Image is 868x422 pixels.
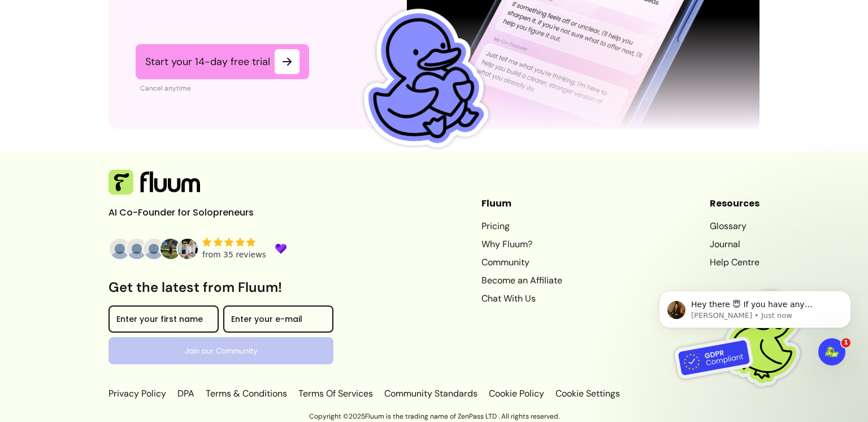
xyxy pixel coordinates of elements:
[710,256,759,269] a: Help Centre
[145,55,270,68] span: Start your 14-day free trial
[108,278,333,296] h3: Get the latest from Fluum!
[642,267,868,391] iframe: Intercom notifications message
[136,44,309,79] a: Start your 14-day free trial
[710,219,759,233] a: Glossary
[487,387,546,401] a: Cookie Policy
[481,238,562,251] a: Why Fluum?
[841,338,850,347] span: 1
[481,219,562,233] a: Pricing
[710,197,759,210] header: Resources
[296,387,375,401] a: Terms Of Services
[231,316,325,327] input: Enter your e-mail
[818,338,845,365] iframe: Intercom live chat
[481,256,562,269] a: Community
[481,292,562,305] a: Chat With Us
[116,316,211,327] input: Enter your first name
[108,387,168,401] a: Privacy Policy
[382,387,480,401] a: Community Standards
[481,197,562,210] header: Fluum
[108,170,200,195] img: Fluum Logo
[481,274,562,287] a: Become an Affiliate
[203,387,289,401] a: Terms & Conditions
[140,84,309,93] p: Cancel anytime
[553,387,620,401] p: Cookie Settings
[175,387,197,401] a: DPA
[710,238,759,251] a: Journal
[108,206,278,219] p: AI Co-Founder for Solopreneurs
